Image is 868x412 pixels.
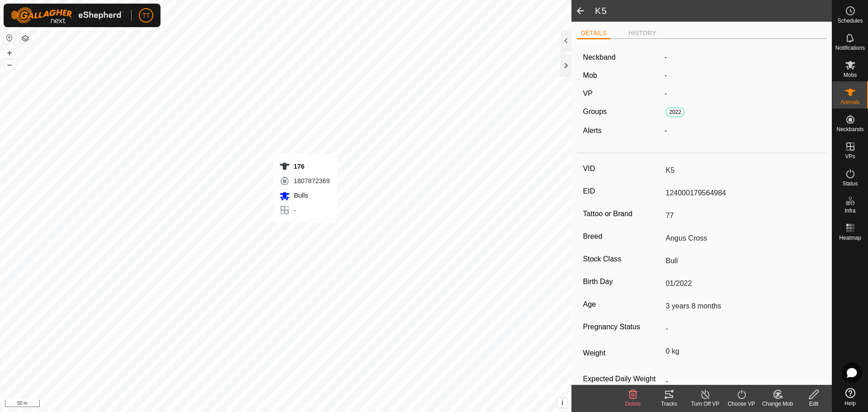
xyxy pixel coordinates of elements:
span: Heatmap [839,235,861,241]
label: VP [583,90,593,97]
label: Breed [583,231,662,242]
button: Map Layers [20,33,31,44]
label: Alerts [583,127,602,134]
span: Notifications [835,45,865,51]
div: Edit [796,400,832,408]
label: - [665,52,667,63]
label: Birth Day [583,276,662,288]
span: Delete [625,401,641,407]
span: Infra [844,208,855,213]
button: i [557,398,567,408]
label: Expected Daily Weight Gain [583,374,662,395]
span: - [665,71,667,79]
span: i [561,399,563,407]
li: HISTORY [625,28,660,38]
a: Help [832,384,868,410]
label: Neckband [583,52,616,63]
span: Animals [840,99,860,105]
div: Tracks [651,400,687,408]
span: 2022 [665,107,685,117]
span: Schedules [837,18,863,24]
a: Privacy Policy [250,400,284,408]
span: Neckbands [836,127,863,132]
span: Help [844,401,856,406]
span: Mobs [844,72,857,78]
span: TT [142,11,150,20]
img: Gallagher Logo [11,7,124,24]
label: Stock Class [583,253,662,265]
label: Tattoo or Brand [583,208,662,220]
label: Mob [583,71,597,79]
label: Pregnancy Status [583,321,662,333]
div: - [279,205,330,216]
div: 176 [279,161,330,172]
h2: K5 [595,5,832,16]
div: 1807872369 [279,175,330,186]
button: Reset Map [4,33,15,43]
label: Weight [583,344,662,363]
li: DETAILS [577,28,610,39]
div: - [661,125,824,136]
span: Status [842,181,858,186]
button: – [4,59,15,70]
div: Choose VP [723,400,759,408]
label: Groups [583,108,607,115]
label: VID [583,163,662,175]
div: Turn Off VP [687,400,723,408]
label: EID [583,185,662,197]
span: VPs [845,154,855,159]
a: Contact Us [295,400,321,408]
label: Age [583,298,662,310]
span: Bulls [292,192,308,199]
app-display-virtual-paddock-transition: - [665,90,667,97]
div: Change Mob [759,400,796,408]
button: + [4,47,15,58]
